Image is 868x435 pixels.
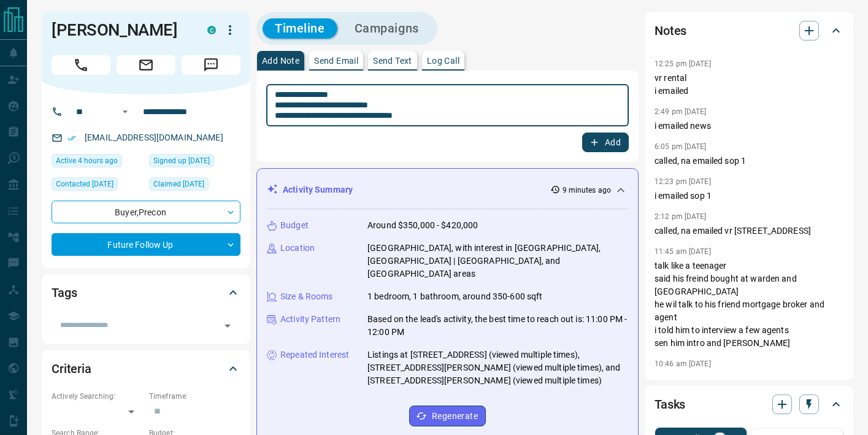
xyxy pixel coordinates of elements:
[367,242,628,280] p: [GEOGRAPHIC_DATA], with interest in [GEOGRAPHIC_DATA], [GEOGRAPHIC_DATA] | [GEOGRAPHIC_DATA], and...
[219,317,236,334] button: Open
[149,391,240,402] p: Timeframe:
[655,247,711,256] p: 11:45 am [DATE]
[280,219,309,232] p: Budget
[655,155,843,167] p: called, na emailed sop 1
[52,354,240,383] div: Criteria
[118,104,133,119] button: Open
[149,177,240,194] div: Tue Jun 25 2024
[367,348,628,387] p: Listings at [STREET_ADDRESS] (viewed multiple times), [STREET_ADDRESS][PERSON_NAME] (viewed multi...
[117,55,175,75] span: Email
[262,56,299,65] p: Add Note
[52,20,189,40] h1: [PERSON_NAME]
[655,360,711,368] p: 10:46 am [DATE]
[563,185,611,196] p: 9 minutes ago
[52,201,240,223] div: Buyer , Precon
[280,290,333,303] p: Size & Rooms
[367,290,543,303] p: 1 bedroom, 1 bathroom, around 350-600 sqft
[655,72,843,98] p: vr rental i emailed
[280,242,315,255] p: Location
[367,313,628,339] p: Based on the lead's activity, the best time to reach out is: 11:00 PM - 12:00 PM
[655,212,707,221] p: 2:12 pm [DATE]
[56,155,118,167] span: Active 4 hours ago
[655,390,843,419] div: Tasks
[85,133,223,142] a: [EMAIL_ADDRESS][DOMAIN_NAME]
[655,177,711,186] p: 12:23 pm [DATE]
[655,16,843,45] div: Notes
[52,359,91,379] h2: Criteria
[655,142,707,151] p: 6:05 pm [DATE]
[52,177,143,194] div: Sun Mar 16 2025
[207,26,216,34] div: condos.ca
[655,225,843,237] p: called, na emailed vr [STREET_ADDRESS]
[314,56,358,65] p: Send Email
[655,395,685,414] h2: Tasks
[52,55,110,75] span: Call
[655,60,711,68] p: 12:25 pm [DATE]
[153,178,204,190] span: Claimed [DATE]
[182,55,240,75] span: Message
[427,56,459,65] p: Log Call
[409,406,486,426] button: Regenerate
[263,18,337,39] button: Timeline
[280,313,340,326] p: Activity Pattern
[655,107,707,116] p: 2:49 pm [DATE]
[342,18,431,39] button: Campaigns
[582,133,629,152] button: Add
[52,278,240,307] div: Tags
[655,21,686,40] h2: Notes
[56,178,113,190] span: Contacted [DATE]
[655,190,843,202] p: i emailed sop 1
[52,283,77,302] h2: Tags
[280,348,349,361] p: Repeated Interest
[67,134,76,142] svg: Email Verified
[267,179,628,201] div: Activity Summary9 minutes ago
[283,183,353,196] p: Activity Summary
[373,56,412,65] p: Send Text
[655,260,843,350] p: talk like a teenager said his freind bought at warden and [GEOGRAPHIC_DATA] he wil talk to his fr...
[52,391,143,402] p: Actively Searching:
[149,154,240,171] div: Tue Jun 25 2024
[52,154,143,171] div: Mon Aug 18 2025
[367,219,478,232] p: Around $350,000 - $420,000
[655,120,843,133] p: i emailed news
[153,155,210,167] span: Signed up [DATE]
[52,233,240,256] div: Future Follow Up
